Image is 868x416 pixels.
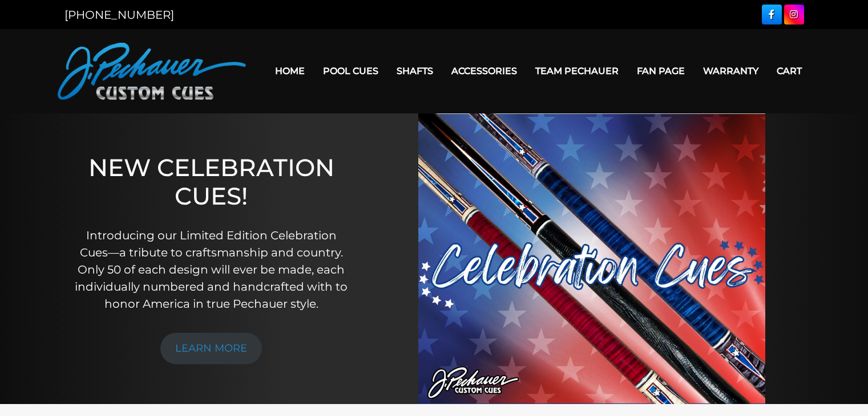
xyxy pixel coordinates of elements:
p: Introducing our Limited Edition Celebration Cues—a tribute to craftsmanship and country. Only 50 ... [71,227,352,312]
img: Pechauer Custom Cues [58,43,246,100]
a: [PHONE_NUMBER] [64,8,174,22]
a: Home [266,56,314,85]
a: LEARN MORE [160,333,262,364]
a: Shafts [387,56,442,85]
h1: NEW CELEBRATION CUES! [71,153,352,211]
a: Cart [768,56,811,85]
a: Fan Page [628,56,694,85]
a: Accessories [442,56,526,85]
a: Warranty [694,56,768,85]
a: Team Pechauer [526,56,628,85]
a: Pool Cues [314,56,387,85]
